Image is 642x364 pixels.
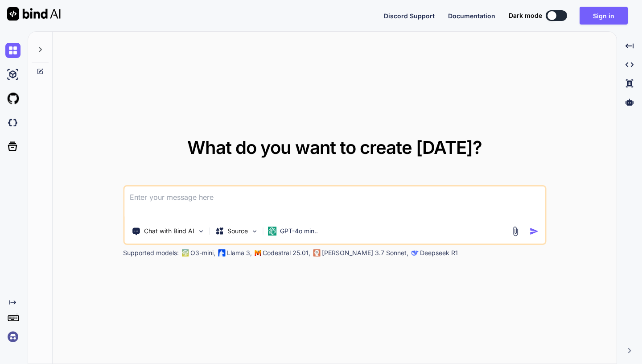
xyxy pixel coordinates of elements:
[5,91,21,106] img: githubLight
[181,249,189,256] img: GPT-4
[529,227,539,236] img: icon
[218,249,225,256] img: Llama2
[187,136,482,158] span: What do you want to create [DATE]?
[509,11,542,20] span: Dark mode
[263,248,310,257] p: Codestral 25.01,
[280,227,318,236] p: GPT-4o min..
[5,67,21,82] img: ai-studio
[313,249,320,256] img: claude
[510,226,520,236] img: attachment
[420,248,458,257] p: Deepseek R1
[448,12,495,20] span: Documentation
[5,115,21,130] img: darkCloudIdeIcon
[448,11,495,21] button: Documentation
[144,227,194,236] p: Chat with Bind AI
[227,248,252,257] p: Llama 3,
[384,12,435,20] span: Discord Support
[580,7,628,25] button: Sign in
[123,248,179,257] p: Supported models:
[322,248,408,257] p: [PERSON_NAME] 3.7 Sonnet,
[411,249,418,256] img: claude
[5,43,21,58] img: chat
[190,248,215,257] p: O3-mini,
[251,227,258,235] img: Pick Models
[227,227,248,236] p: Source
[7,7,61,21] img: Bind AI
[255,250,261,256] img: Mistral-AI
[267,227,276,236] img: GPT-4o mini
[384,11,435,21] button: Discord Support
[197,227,205,235] img: Pick Tools
[5,329,21,344] img: signin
